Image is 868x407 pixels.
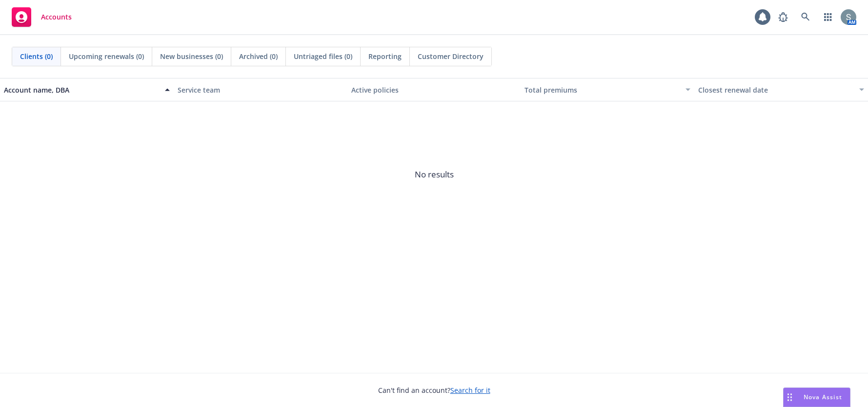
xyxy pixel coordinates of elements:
a: Switch app [818,7,838,27]
span: Accounts [41,13,72,21]
span: Nova Assist [804,393,842,401]
span: Untriaged files (0) [294,51,352,61]
button: Service team [174,78,347,101]
div: Closest renewal date [698,85,853,95]
div: Total premiums [525,85,680,95]
div: Active policies [351,85,517,95]
a: Accounts [8,3,76,31]
span: New businesses (0) [160,51,223,61]
button: Total premiums [521,78,694,101]
a: Report a Bug [773,7,793,27]
img: photo [841,9,856,25]
div: Drag to move [784,388,796,407]
button: Active policies [347,78,521,101]
div: Account name, DBA [4,85,159,95]
button: Nova Assist [783,388,850,407]
span: Archived (0) [239,51,278,61]
span: Clients (0) [20,51,53,61]
span: Customer Directory [418,51,484,61]
span: Upcoming renewals (0) [69,51,144,61]
a: Search [796,7,815,27]
button: Closest renewal date [694,78,868,101]
div: Service team [178,85,343,95]
span: Can't find an account? [378,385,490,395]
span: Reporting [368,51,402,61]
a: Search for it [450,386,490,395]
